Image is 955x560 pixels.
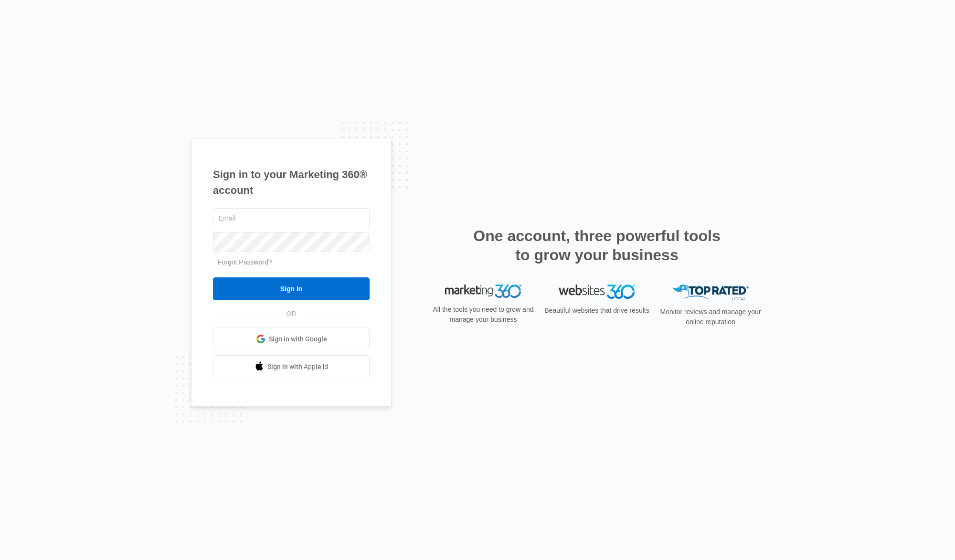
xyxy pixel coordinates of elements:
img: Websites 360 [559,285,635,298]
p: All the tools you need to grow and manage your business [430,305,537,325]
p: Monitor reviews and manage your online reputation [657,307,764,327]
img: Top Rated Local [672,285,749,300]
span: Sign in with Google [269,334,327,344]
span: Sign in with Apple Id [267,362,329,372]
input: Sign In [213,277,370,300]
a: Forgot Password? [218,258,272,266]
input: Email [213,208,370,228]
img: Marketing 360 [445,285,521,298]
a: Sign in with Google [213,328,370,350]
h2: One account, three powerful tools to grow your business [470,226,723,264]
span: OR [280,309,303,319]
a: Sign in with Apple Id [213,355,370,378]
h1: Sign in to your Marketing 360® account [213,167,370,198]
p: Beautiful websites that drive results [543,306,650,316]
